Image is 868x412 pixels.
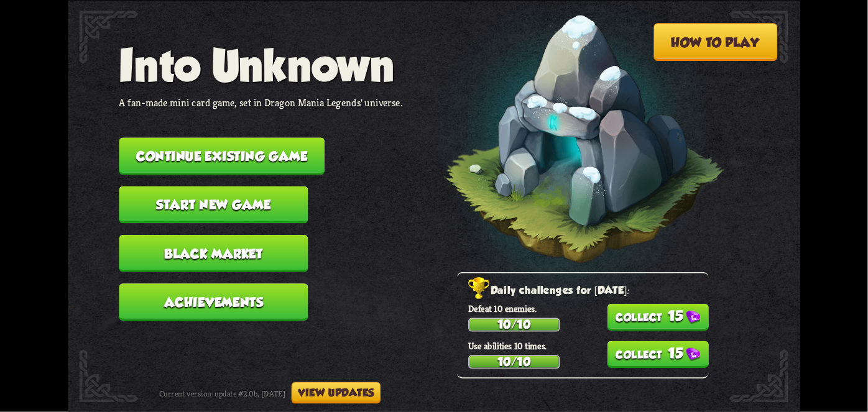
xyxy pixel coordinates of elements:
[119,235,308,272] button: Black Market
[469,356,559,367] div: 10/10
[292,382,381,403] button: View updates
[119,40,403,89] h1: Into Unknown
[119,96,403,109] p: A fan-made mini card game, set in Dragon Mania Legends' universe.
[653,23,777,61] button: How to play
[468,303,709,314] p: Defeat 10 enemies.
[468,282,709,300] h2: Daily challenges for [DATE]:
[468,277,491,300] img: Golden_Trophy_Icon.png
[607,341,709,367] button: 15
[119,283,308,321] button: Achievements
[159,382,381,403] div: Current version: update #2.0b, [DATE]
[468,340,709,352] p: Use abilities 10 times.
[607,304,709,331] button: 15
[469,319,559,330] div: 10/10
[119,186,308,223] button: Start new game
[119,137,325,175] button: Continue existing game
